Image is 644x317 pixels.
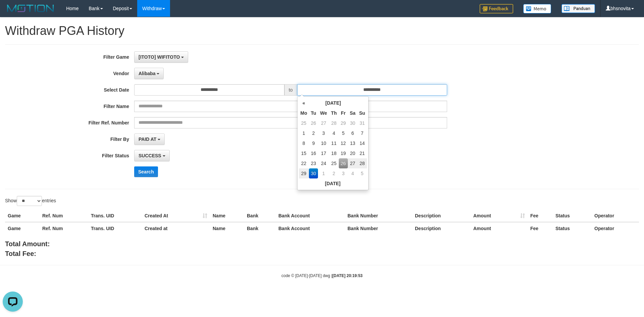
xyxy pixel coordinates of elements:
h1: Withdraw PGA History [5,24,639,38]
b: Total Fee: [5,250,36,257]
td: 31 [358,118,367,128]
td: 22 [299,158,309,168]
td: 25 [329,158,339,168]
img: MOTION_logo.png [5,3,56,13]
th: Th [329,108,339,118]
th: Bank Number [345,210,412,222]
th: Ref. Num [40,222,88,234]
small: code © [DATE]-[DATE] dwg | [281,273,363,278]
td: 27 [348,158,358,168]
td: 3 [339,168,348,178]
th: Fr [339,108,348,118]
th: Amount [471,210,528,222]
span: SUCCESS [139,153,161,158]
td: 1 [318,168,329,178]
select: Showentries [17,196,42,206]
th: Ref. Num [40,210,88,222]
td: 9 [309,138,318,148]
th: « [299,98,309,108]
th: Bank [244,210,276,222]
img: Button%20Memo.svg [523,4,551,13]
th: Bank [244,222,276,234]
th: [DATE] [299,178,367,189]
td: 17 [318,148,329,158]
td: 2 [309,128,318,138]
td: 24 [318,158,329,168]
td: 27 [318,118,329,128]
button: PAID AT [134,134,165,145]
th: Tu [309,108,318,118]
td: 10 [318,138,329,148]
td: 5 [358,168,367,178]
td: 23 [309,158,318,168]
td: 7 [358,128,367,138]
td: 2 [329,168,339,178]
th: Created at [142,222,210,234]
th: Trans. UID [88,210,142,222]
button: [ITOTO] WIFITOTO [134,51,188,63]
th: Game [5,210,40,222]
td: 12 [339,138,348,148]
th: Fee [528,210,553,222]
th: Operator [592,210,639,222]
td: 16 [309,148,318,158]
td: 19 [339,148,348,158]
th: Description [412,210,471,222]
td: 6 [348,128,358,138]
th: Bank Account [276,210,345,222]
td: 4 [348,168,358,178]
td: 30 [348,118,358,128]
th: Description [412,222,471,234]
button: Open LiveChat chat widget [3,3,23,23]
span: PAID AT [139,137,156,142]
th: Su [358,108,367,118]
span: [ITOTO] WIFITOTO [139,54,180,60]
th: Created At [142,210,210,222]
th: Amount [471,222,528,234]
td: 11 [329,138,339,148]
td: 18 [329,148,339,158]
th: Status [553,210,592,222]
td: 29 [299,168,309,178]
td: 21 [358,148,367,158]
td: 1 [299,128,309,138]
label: Show entries [5,196,56,206]
b: Total Amount: [5,240,50,248]
button: SUCCESS [134,150,170,161]
td: 8 [299,138,309,148]
td: 14 [358,138,367,148]
td: 28 [358,158,367,168]
button: Search [134,166,158,177]
td: 28 [329,118,339,128]
th: [DATE] [309,98,358,108]
button: Alibaba [134,68,164,79]
td: 20 [348,148,358,158]
th: Name [210,210,244,222]
span: Alibaba [139,71,156,76]
th: Fee [528,222,553,234]
img: Feedback.jpg [480,4,513,13]
td: 13 [348,138,358,148]
th: Status [553,222,592,234]
td: 5 [339,128,348,138]
th: Sa [348,108,358,118]
td: 25 [299,118,309,128]
th: Mo [299,108,309,118]
th: We [318,108,329,118]
td: 15 [299,148,309,158]
td: 4 [329,128,339,138]
td: 29 [339,118,348,128]
th: Game [5,222,40,234]
td: 3 [318,128,329,138]
td: 26 [309,118,318,128]
th: Operator [592,222,639,234]
img: panduan.png [561,4,595,13]
strong: [DATE] 20:19:53 [332,273,363,278]
td: 26 [339,158,348,168]
th: Bank Number [345,222,412,234]
th: Bank Account [276,222,345,234]
th: Trans. UID [88,222,142,234]
span: to [284,84,297,96]
td: 30 [309,168,318,178]
th: Name [210,222,244,234]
